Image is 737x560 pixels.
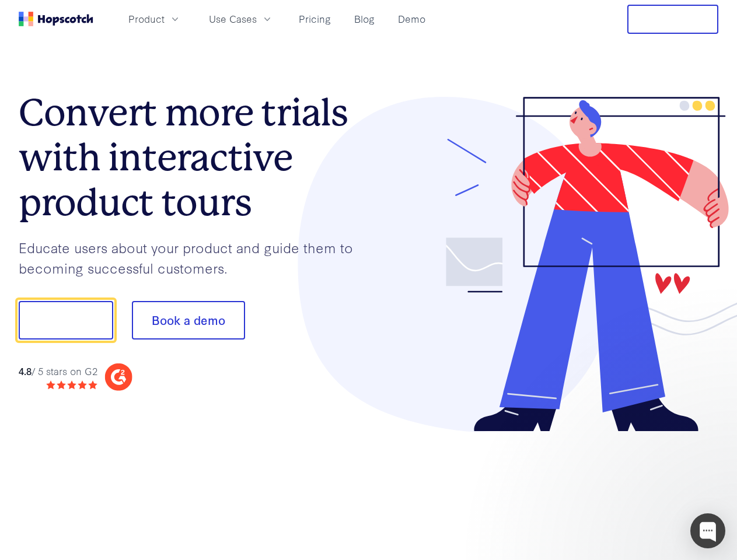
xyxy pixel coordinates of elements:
span: Product [128,12,165,26]
button: Show me! [19,301,113,339]
button: Product [121,9,188,29]
h1: Convert more trials with interactive product tours [19,90,369,225]
button: Book a demo [132,301,245,339]
a: Demo [393,9,430,29]
p: Educate users about your product and guide them to becoming successful customers. [19,237,369,278]
button: Use Cases [202,9,280,29]
strong: 4.8 [19,364,32,377]
a: Home [19,12,93,26]
button: Free Trial [627,5,718,34]
div: / 5 stars on G2 [19,364,97,379]
a: Blog [350,9,379,29]
span: Use Cases [209,12,257,26]
a: Pricing [294,9,336,29]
